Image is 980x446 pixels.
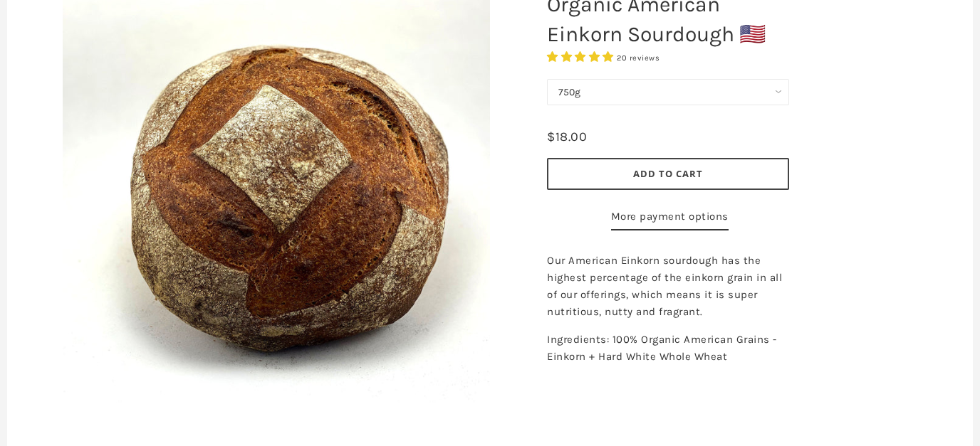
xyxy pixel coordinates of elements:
div: $18.00 [547,127,587,147]
span: Our American Einkorn sourdough has the highest percentage of the einkorn grain in all of our offe... [547,254,782,318]
span: 20 reviews [617,53,660,63]
button: Add to Cart [547,158,789,190]
span: 4.95 stars [547,51,617,63]
span: Add to Cart [633,167,703,180]
span: Ingredients: 100% Organic American Grains - Einkorn + Hard White Whole Wheat [547,333,777,363]
a: More payment options [611,208,729,230]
